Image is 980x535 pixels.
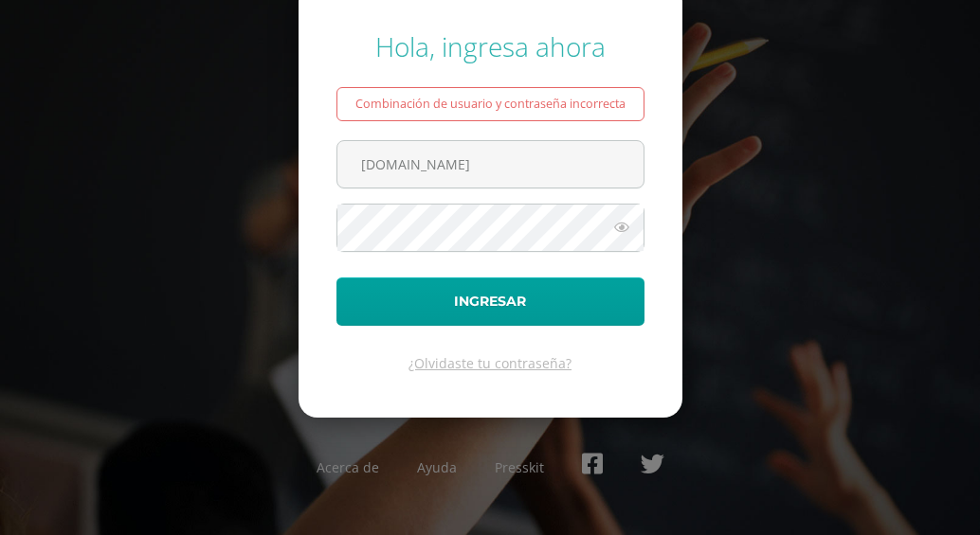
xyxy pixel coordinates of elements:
div: Hola, ingresa ahora [336,28,644,64]
a: Ayuda [417,458,457,476]
div: Combinación de usuario y contraseña incorrecta [336,87,644,121]
a: ¿Olvidaste tu contraseña? [408,354,572,372]
input: Correo electrónico o usuario [337,141,644,187]
a: Presskit [495,458,544,476]
a: Acerca de [317,458,379,476]
button: Ingresar [336,277,644,326]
